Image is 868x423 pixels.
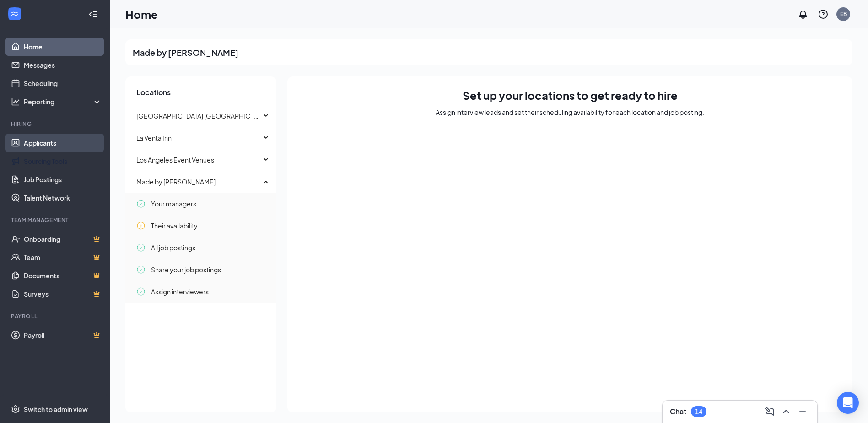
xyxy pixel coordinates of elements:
a: DocumentsCrown [24,266,102,285]
svg: Notifications [798,9,809,20]
a: PayrollCrown [24,326,102,344]
h1: Home [125,6,158,22]
svg: ComposeMessage [764,406,775,417]
span: Los Angeles Event Venues [136,156,214,164]
a: Talent Network [24,189,102,207]
div: Assign interview leads and set their scheduling availability for each location and job posting. [436,108,704,117]
span: Assign interviewers [151,282,209,301]
img: Completed [136,282,146,301]
div: Payroll [11,312,100,320]
a: Job Postings [24,170,102,189]
a: SurveysCrown [24,285,102,303]
div: Reporting [24,97,102,106]
a: Home [24,38,102,56]
span: All job postings [151,239,195,257]
span: La Venta Inn [136,134,172,142]
div: Hiring [11,120,100,128]
svg: WorkstreamLogo [10,9,19,18]
svg: ChevronUp [781,406,792,417]
svg: Minimize [797,406,808,417]
button: ChevronUp [779,404,793,419]
a: Sourcing Tools [24,152,102,170]
svg: Settings [11,405,20,414]
span: Your managers [151,195,196,213]
img: Incomplete [136,217,146,235]
img: Completed [136,260,146,279]
div: Open Intercom Messenger [837,392,859,414]
svg: Analysis [11,97,20,106]
span: Made by [PERSON_NAME] [136,178,216,186]
div: Switch to admin view [24,405,88,414]
a: TeamCrown [24,248,102,266]
h1: Set up your locations to get ready to hire [463,87,678,103]
a: OnboardingCrown [24,230,102,248]
a: Messages [24,56,102,74]
a: Scheduling [24,74,102,92]
span: Their availability [151,217,198,235]
div: EB [840,10,847,18]
img: Completed [136,195,146,213]
div: 14 [695,408,702,416]
svg: Collapse [88,10,97,19]
button: Minimize [795,404,810,419]
div: Team Management [11,216,100,224]
img: Completed [136,239,146,257]
a: Applicants [24,134,102,152]
h3: Chat [670,407,686,417]
span: Share your job postings [151,260,221,279]
button: ComposeMessage [762,404,777,419]
span: [GEOGRAPHIC_DATA] [GEOGRAPHIC_DATA] [136,112,271,120]
svg: QuestionInfo [818,9,829,20]
h3: Locations [125,87,276,98]
h2: Made by [PERSON_NAME] [133,47,238,58]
